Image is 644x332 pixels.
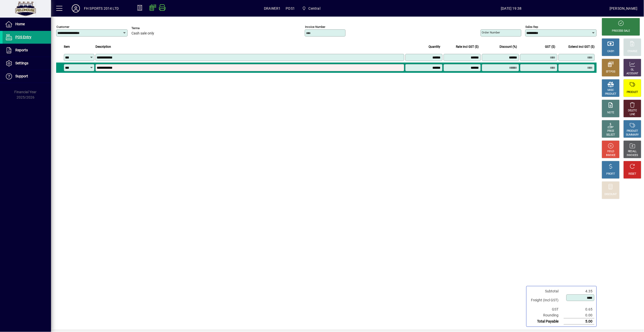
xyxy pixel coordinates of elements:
[605,193,617,196] div: DISCOUNT
[15,74,28,78] span: Support
[606,153,615,157] div: INVOICE
[545,44,555,50] span: GST ($)
[529,306,564,312] td: GST
[564,312,594,318] td: 0.00
[3,57,51,70] a: Settings
[606,70,616,74] div: EFTPOS
[3,70,51,83] a: Support
[628,50,638,53] div: CHARGE
[606,133,615,137] div: SELECT
[610,4,638,13] div: [PERSON_NAME]
[15,48,28,52] span: Reports
[606,172,615,176] div: PROFIT
[612,29,630,33] div: PROCESS SALE
[3,44,51,57] a: Reports
[564,318,594,325] td: 5.00
[56,25,69,29] mat-label: Customer
[15,61,28,65] span: Settings
[627,72,638,76] div: ACCOUNT
[605,92,616,96] div: PRODUCT
[607,129,614,133] div: PRICE
[607,150,614,153] div: HOLD
[309,4,320,13] span: Central
[300,4,322,13] span: Central
[626,133,639,137] div: SUMMARY
[628,150,637,153] div: RECALL
[131,31,154,35] span: Cash sale only
[84,4,119,13] div: FH SPORTS 2014 LTD
[500,44,517,50] span: Discount (%)
[564,288,594,294] td: 4.35
[564,306,594,312] td: 0.65
[286,4,295,13] span: POS1
[627,90,638,94] div: PRODUCT
[631,68,634,72] div: GL
[628,109,637,113] div: DELETE
[627,153,638,157] div: INVOICES
[15,35,31,39] span: POS Entry
[68,4,84,13] button: Profile
[607,50,614,53] div: CASH
[529,318,564,325] td: Total Payable
[15,22,25,26] span: Home
[526,25,538,29] mat-label: Sales rep
[627,129,638,133] div: PRODUCT
[529,312,564,318] td: Rounding
[569,44,595,50] span: Extend incl GST ($)
[630,113,635,116] div: LINE
[305,25,325,29] mat-label: Invoice number
[429,44,441,50] span: Quantity
[95,44,111,50] span: Description
[482,31,500,34] mat-label: Order number
[608,88,614,92] div: MISC
[64,44,70,50] span: Item
[529,288,564,294] td: Subtotal
[413,4,610,13] span: [DATE] 19:38
[629,172,636,176] div: RESET
[264,4,281,13] span: DRAWER1
[456,44,479,50] span: Rate incl GST ($)
[3,18,51,31] a: Home
[529,294,564,306] td: Freight (Incl GST)
[607,111,614,115] div: NOTE
[131,27,162,30] span: Terms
